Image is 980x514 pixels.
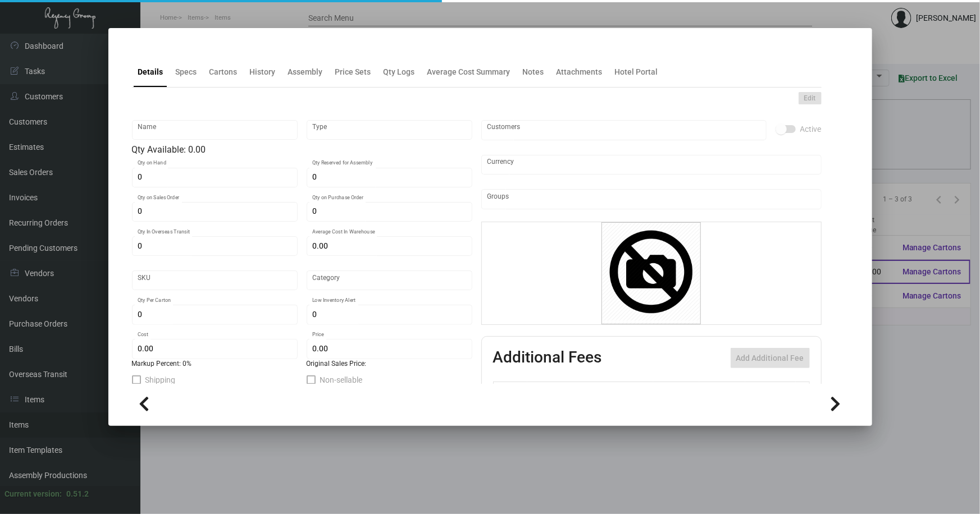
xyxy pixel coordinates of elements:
[209,66,238,78] div: Cartons
[335,66,371,78] div: Price Sets
[615,66,658,78] div: Hotel Portal
[176,66,197,78] div: Specs
[731,348,810,368] button: Add Additional Fee
[487,126,760,135] input: Add new..
[145,373,176,387] span: Shipping
[138,66,163,78] div: Details
[799,92,822,104] button: Edit
[427,66,510,78] div: Average Cost Summary
[745,382,796,402] th: Price type
[320,373,363,387] span: Non-sellable
[804,94,816,103] span: Edit
[132,143,472,157] div: Qty Available: 0.00
[4,488,62,500] div: Current version:
[527,382,653,402] th: Type
[557,66,603,78] div: Attachments
[523,66,544,78] div: Notes
[493,382,527,402] th: Active
[736,354,804,362] span: Add Additional Fee
[66,488,89,500] div: 0.51.2
[250,66,276,78] div: History
[493,348,602,368] h2: Additional Fees
[699,382,745,402] th: Price
[487,195,815,204] input: Add new..
[653,382,699,402] th: Cost
[384,66,415,78] div: Qty Logs
[288,66,323,78] div: Assembly
[800,122,822,136] span: Active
